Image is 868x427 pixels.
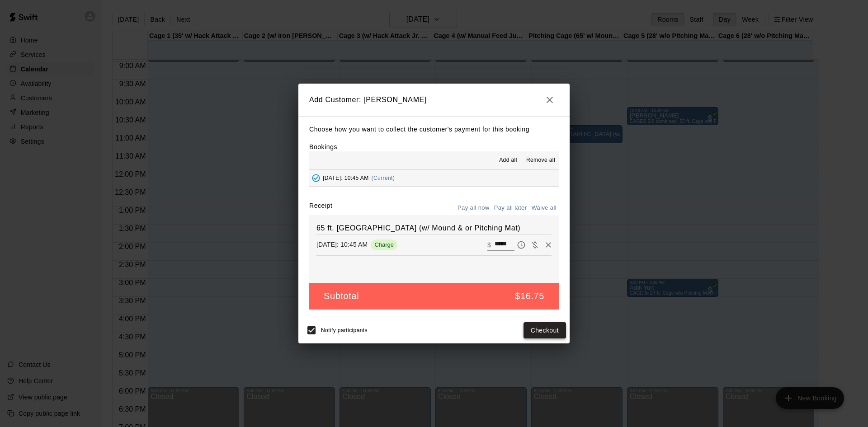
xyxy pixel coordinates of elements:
[542,238,555,252] button: Remove
[323,175,369,181] span: [DATE]: 10:45 AM
[321,327,368,333] span: Notify participants
[515,290,544,302] h5: $16.75
[523,153,559,168] button: Remove all
[499,156,517,165] span: Add all
[298,84,570,116] h2: Add Customer: [PERSON_NAME]
[371,241,397,248] span: Charge
[514,240,528,248] span: Pay later
[492,201,529,215] button: Pay all later
[309,171,323,185] button: Added - Collect Payment
[309,143,337,150] label: Bookings
[316,222,552,234] h6: 65 ft. [GEOGRAPHIC_DATA] (w/ Mound & or Pitching Mat)
[487,240,491,249] p: $
[309,170,559,187] button: Added - Collect Payment[DATE]: 10:45 AM(Current)
[529,201,559,215] button: Waive all
[528,240,542,248] span: Waive payment
[309,124,559,135] p: Choose how you want to collect the customer's payment for this booking
[524,322,566,339] button: Checkout
[324,290,359,302] h5: Subtotal
[494,153,523,168] button: Add all
[372,175,395,181] span: (Current)
[526,156,555,165] span: Remove all
[316,240,368,249] p: [DATE]: 10:45 AM
[455,201,492,215] button: Pay all now
[309,201,332,215] label: Receipt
